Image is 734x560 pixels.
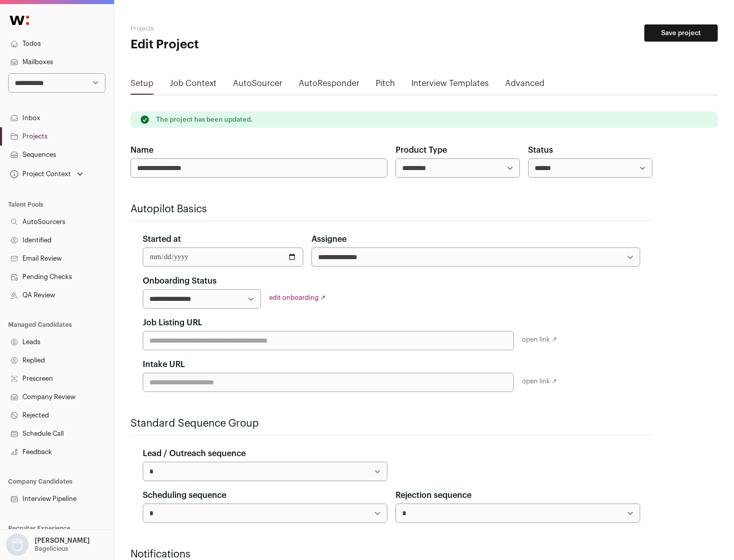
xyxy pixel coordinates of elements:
p: [PERSON_NAME] [35,537,90,545]
label: Lead / Outreach sequence [143,447,246,460]
a: AutoSourcer [233,77,282,94]
a: Advanced [505,77,544,94]
h1: Edit Project [130,37,326,53]
label: Onboarding Status [143,275,217,287]
label: Job Listing URL [143,317,202,329]
h2: Projects [130,24,326,33]
button: Open dropdown [4,534,92,556]
p: Bagelicious [35,545,68,553]
a: edit onboarding ↗ [269,294,326,301]
a: Setup [130,77,153,94]
a: Pitch [376,77,395,94]
p: The project has been updated. [156,116,253,124]
label: Assignee [311,233,347,245]
a: Interview Templates [411,77,489,94]
label: Scheduling sequence [143,489,226,501]
button: Save project [644,24,718,42]
label: Rejection sequence [396,489,471,501]
label: Intake URL [143,358,185,371]
img: Wellfound [4,10,35,31]
h2: Autopilot Basics [130,202,652,216]
button: Open dropdown [8,167,85,181]
a: AutoResponder [299,77,359,94]
h2: Standard Sequence Group [130,416,652,431]
div: Project Context [8,170,71,178]
label: Started at [143,233,181,245]
label: Product Type [396,144,447,156]
a: Job Context [170,77,217,94]
label: Name [130,144,153,156]
img: nopic.png [6,534,29,556]
label: Status [528,144,553,156]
